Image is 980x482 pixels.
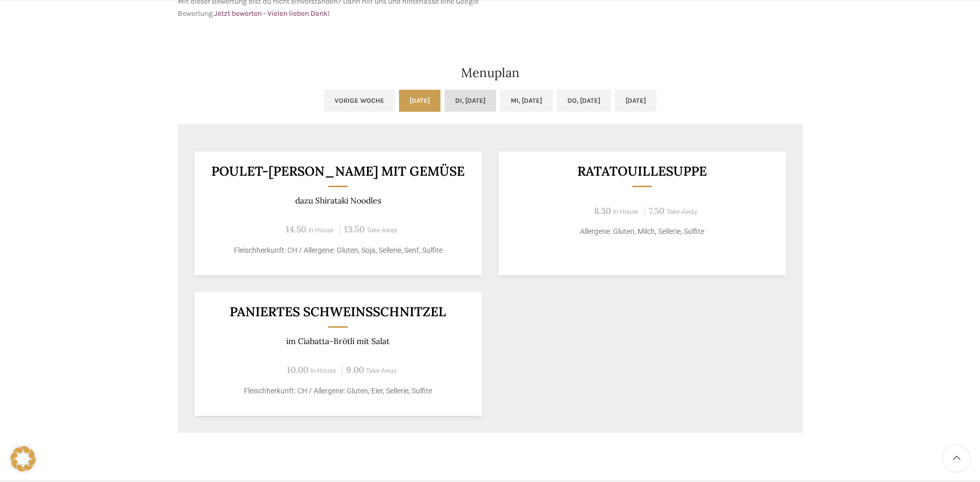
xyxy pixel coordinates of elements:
[308,227,334,234] span: In-House
[500,90,553,112] a: Mi, [DATE]
[557,90,611,112] a: Do, [DATE]
[207,196,469,206] p: dazu Shirataki Noodles
[287,364,308,376] span: 10.00
[594,205,611,217] span: 8.30
[344,223,364,235] span: 13.50
[943,445,970,472] a: Scroll to top button
[399,90,440,112] a: [DATE]
[367,227,397,234] span: Take-Away
[511,226,773,237] p: Allergene: Gluten, Milch, Sellerie, Sulfite
[613,208,639,216] span: In-House
[511,165,773,178] h3: Ratatouillesuppe
[207,336,469,346] p: im Ciabatta-Brötli mit Salat
[346,364,364,376] span: 9.00
[178,67,803,79] h2: Menuplan
[214,9,330,18] a: Jetzt bewerten - Vielen lieben Dank!
[286,223,306,235] span: 14.50
[445,90,496,112] a: Di, [DATE]
[649,205,664,217] span: 7.50
[366,367,397,374] span: Take-Away
[324,90,395,112] a: Vorige Woche
[615,90,656,112] a: [DATE]
[207,305,469,318] h3: Paniertes Schweinsschnitzel
[207,165,469,178] h3: POULET-[PERSON_NAME] MIT GEMÜSE
[207,245,469,256] p: Fleischherkunft: CH / Allergene: Gluten, Soja, Sellerie, Senf, Sulfite
[310,367,336,374] span: In-House
[666,208,697,216] span: Take-Away
[207,385,469,397] p: Fleischherkunft: CH / Allergene: Gluten, Eier, Sellerie, Sulfite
